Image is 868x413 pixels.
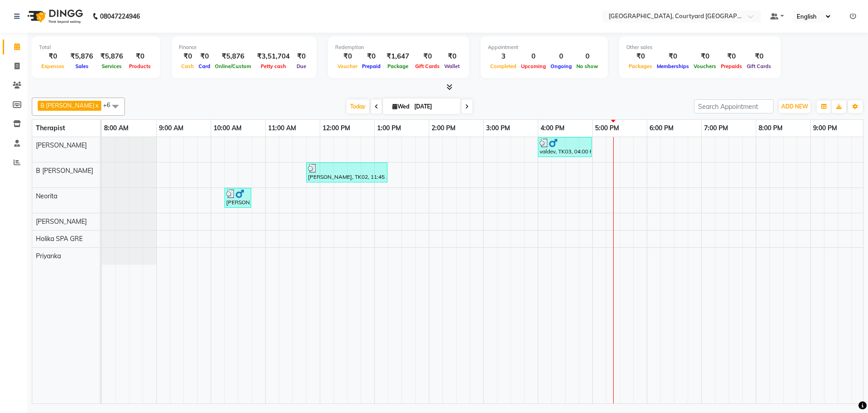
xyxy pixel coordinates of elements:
span: Prepaid [360,63,383,69]
span: Expenses [39,63,67,69]
a: 3:00 PM [484,122,512,135]
div: ₹5,876 [67,51,97,62]
div: ₹1,647 [383,51,413,62]
div: Redemption [335,44,462,51]
span: Gift Cards [413,63,442,69]
span: Therapist [36,124,65,132]
div: [PERSON_NAME], TK02, 11:45 AM-01:15 PM, Balinese Massage Therapy 90 Min([DEMOGRAPHIC_DATA]) [307,164,387,181]
div: ₹0 [626,51,655,62]
a: x [94,102,99,109]
span: +6 [103,101,117,108]
div: ₹0 [39,51,67,62]
span: Prepaids [719,63,744,69]
span: Vouchers [691,63,719,69]
div: ₹0 [442,51,462,62]
div: ₹0 [691,51,719,62]
span: Memberships [655,63,691,69]
div: valdev, TK03, 04:00 PM-05:00 PM, Sensory Rejuvene Aromatherapy 60 Min([DEMOGRAPHIC_DATA]) [539,138,591,156]
img: logo [23,4,85,29]
div: 0 [519,51,548,62]
a: 1:00 PM [375,122,403,135]
a: 9:00 PM [811,122,839,135]
div: ₹0 [744,51,774,62]
a: 6:00 PM [647,122,676,135]
span: ADD NEW [781,103,808,110]
span: Ongoing [548,63,574,69]
div: 0 [574,51,600,62]
a: 2:00 PM [429,122,458,135]
a: 12:00 PM [320,122,352,135]
span: Wed [390,103,412,110]
span: B [PERSON_NAME] [36,167,93,175]
span: [PERSON_NAME] [36,141,87,149]
input: 2025-09-03 [412,100,457,113]
div: ₹0 [655,51,691,62]
input: Search Appointment [694,99,774,113]
span: Services [99,63,124,69]
span: Completed [488,63,519,69]
div: ₹0 [179,51,196,62]
span: No show [574,63,600,69]
div: ₹0 [127,51,153,62]
span: Neorita [36,192,57,200]
span: Upcoming [519,63,548,69]
span: Priyanka [36,252,61,260]
span: Packages [626,63,655,69]
span: Wallet [442,63,462,69]
span: Today [347,99,369,113]
span: Products [127,63,153,69]
div: Other sales [626,44,774,51]
div: ₹3,51,704 [253,51,293,62]
span: Holika SPA GRE [36,235,83,243]
span: Online/Custom [213,63,253,69]
div: ₹0 [335,51,360,62]
div: 3 [488,51,519,62]
div: 0 [548,51,574,62]
a: 11:00 AM [266,122,298,135]
div: ₹0 [413,51,442,62]
span: Petty cash [258,63,288,69]
div: Appointment [488,44,600,51]
div: ₹5,876 [213,51,253,62]
a: 5:00 PM [593,122,621,135]
div: Finance [179,44,309,51]
span: Card [196,63,213,69]
span: Cash [179,63,196,69]
a: 9:00 AM [157,122,186,135]
a: 10:00 AM [211,122,244,135]
span: Voucher [335,63,360,69]
div: ₹5,876 [97,51,127,62]
b: 08047224946 [100,4,140,29]
div: Total [39,44,153,51]
span: Package [385,63,411,69]
div: ₹0 [719,51,744,62]
div: ₹0 [196,51,213,62]
div: ₹0 [293,51,309,62]
a: 8:00 AM [102,122,131,135]
button: ADD NEW [779,100,810,113]
a: 7:00 PM [702,122,730,135]
span: Due [294,63,308,69]
div: ₹0 [360,51,383,62]
span: [PERSON_NAME] [36,217,87,226]
span: B [PERSON_NAME] [40,102,94,109]
a: 4:00 PM [538,122,567,135]
span: Sales [73,63,91,69]
div: [PERSON_NAME], TK01, 10:15 AM-10:45 AM, Chakra Head Massage 30 min [225,189,250,206]
span: Gift Cards [744,63,774,69]
a: 8:00 PM [756,122,785,135]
